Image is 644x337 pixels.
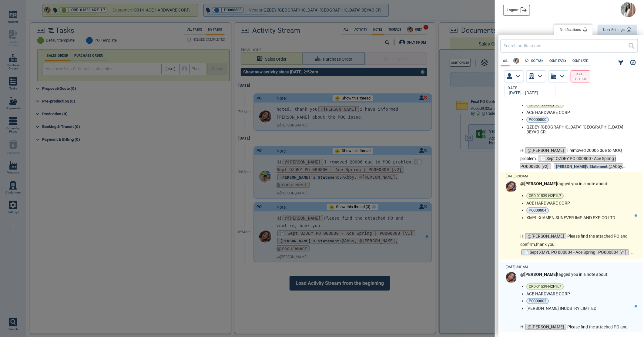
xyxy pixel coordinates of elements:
label: All [501,59,510,62]
span: ORD-01539-N2F1L7 [529,103,561,107]
label: [DATE] 8:01AM [506,265,528,269]
li: ACE HARDWARE CORP. [526,292,632,296]
span: 📄 Sept QZDEY PO 000800 - Ace Spring | PO000800 [v2] [520,156,616,170]
span: PO000804 [529,209,546,212]
label: COMP. EARLY [548,59,568,62]
li: XMYL-XIAMEN SUNEVER IMP AND EXP CO LTD [526,215,632,220]
span: @[PERSON_NAME] [525,324,566,330]
button: RESET FILTERS [571,70,590,83]
img: Avatar [506,272,517,283]
p: Hi Please find the attached PO and confirm,thank you. [520,232,635,248]
div: grid [498,105,642,332]
li: [PERSON_NAME] INUDSTRY LIMITED [526,306,632,311]
span: ORD-01539-N2F1L7 [529,194,561,198]
label: AD-HOC TASK [523,59,545,62]
span: PO000802 [529,299,546,303]
input: Search notifications [504,41,629,50]
button: Logout [503,5,530,16]
img: Avatar [506,181,517,192]
img: Avatar [513,58,519,64]
div: outlined primary button group [554,25,637,37]
span: @[PERSON_NAME] [525,233,566,239]
span: tagged you in a note about: [520,272,608,277]
button: User Settings [598,25,637,35]
label: [DATE] 8:03AM [506,175,528,179]
legend: Date [507,86,518,90]
img: Avatar [621,2,636,17]
span: 📄 Sept XMYL PO 000804 - Ace Spring | PO000804 [v1] [521,249,629,255]
strong: [PERSON_NAME]'s Statement: [556,164,609,169]
span: tagged you in a note about: [520,181,608,186]
li: QZDEY-[GEOGRAPHIC_DATA] [GEOGRAPHIC_DATA] DEYAO CR [526,125,632,134]
li: ACE HARDWARE CORP. [526,201,632,206]
label: COMP. LATE [571,59,589,62]
div: [DATE] - [DATE] [507,91,550,96]
button: Notifications [554,25,593,35]
p: Hi I removed 20006 due to MOQ problem. [520,147,635,171]
li: ACE HARDWARE CORP. [526,110,632,115]
span: PO000800 [529,118,546,122]
span: RESET FILTERS [573,71,588,82]
strong: @[PERSON_NAME] [520,181,557,186]
span: ORD-01539-N2F1L7 [529,285,561,288]
span: @Abby, @[PERSON_NAME], @procurement [520,163,623,178]
span: @[PERSON_NAME] [525,147,566,153]
strong: @[PERSON_NAME] [520,272,557,277]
